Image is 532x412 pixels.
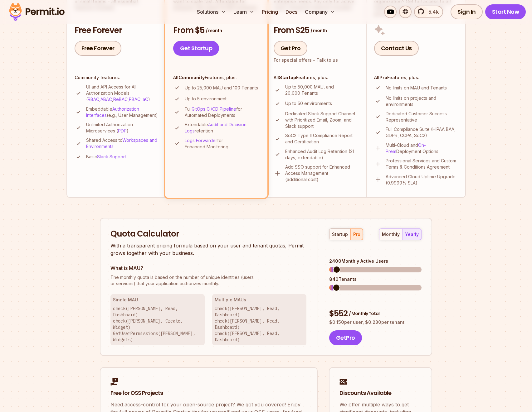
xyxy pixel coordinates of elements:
a: RBAC [88,97,99,102]
a: Get Startup [173,41,219,56]
h3: Multiple MAUs [215,297,304,303]
p: No limits on projects and environments [386,95,458,108]
p: Full for Automated Deployments [185,106,259,118]
img: Permit logo [6,1,67,22]
h4: All Features, plus: [173,74,259,81]
span: / month [206,27,222,34]
p: $ 0.150 per user, $ 0.230 per tenant [329,319,422,325]
a: Start Now [485,4,526,19]
div: For special offers - [274,57,338,63]
a: Logs Forwarder [185,138,217,143]
a: Authorization Interfaces [86,106,139,118]
a: GitOps CI/CD Pipeline [192,106,236,112]
p: for Enhanced Monitoring [185,137,259,150]
p: Full Compliance Suite (HIPAA BAA, GDPR, CCPA, SoC2) [386,126,458,139]
div: 2400 Monthly Active Users [329,258,422,264]
h3: From $25 [274,25,359,36]
h2: Quota Calculator [110,228,306,240]
a: Audit and Decision Logs [185,122,246,133]
p: Multi-Cloud and Deployment Options [386,142,458,155]
a: Get Pro [274,41,308,56]
button: Company [302,6,338,18]
p: Unlimited Authorization Microservices ( ) [86,122,159,134]
a: PDP [118,128,127,133]
p: Dedicated Customer Success Representative [386,111,458,123]
strong: Pro [379,75,387,80]
a: PBAC [129,97,140,102]
p: Up to 5 environment [185,96,227,102]
a: ABAC [100,97,112,102]
p: UI and API Access for All Authorization Models ( , , , , ) [86,84,159,103]
p: check([PERSON_NAME], Read, Dashboard) check([PERSON_NAME], Create, Widget) GetUserPermissions([PE... [113,305,202,343]
p: Up to 50,000 MAU, and 20,000 Tenants [285,84,359,96]
a: IaC [142,97,148,102]
p: or services) that your application authorizes monthly. [110,274,306,287]
a: Contact Us [374,41,419,56]
h3: From $5 [173,25,259,36]
p: Advanced Cloud Uptime Upgrade (0.9999% SLA) [386,174,458,186]
a: Sign In [451,4,483,19]
h3: What is MAU? [110,264,306,272]
button: Solutions [194,6,228,18]
p: No limits on MAU and Tenants [386,85,447,91]
div: 840 Tenants [329,276,422,282]
p: SoC2 Type II Compliance Report and Certification [285,132,359,145]
a: 5.4k [414,6,443,18]
h4: All Features, plus: [374,74,458,81]
p: Basic [86,154,126,160]
h2: Free for OSS Projects [110,389,307,397]
p: Extendable retention [185,122,259,134]
a: Docs [283,6,300,18]
a: ReBAC [113,97,128,102]
span: / month [310,27,327,34]
p: Embeddable (e.g., User Management) [86,106,159,118]
h3: Single MAU [113,297,202,303]
div: monthly [382,231,400,237]
a: Pricing [259,6,281,18]
p: With a transparent pricing formula based on your user and tenant quotas, Permit grows together wi... [110,242,306,257]
strong: Community [178,75,205,80]
a: On-Prem [386,142,426,154]
span: The monthly quota is based on the number of unique identities (users [110,274,306,280]
p: Dedicated Slack Support Channel with Prioritized Email, Zoom, and Slack support [285,111,359,129]
span: / Monthly Total [349,310,379,317]
a: Talk to us [316,57,338,63]
div: startup [332,231,348,237]
p: check([PERSON_NAME], Read, Dashboard) check([PERSON_NAME], Read, Dashboard) check([PERSON_NAME], ... [215,305,304,343]
h3: Free Forever [75,25,159,36]
p: Professional Services and Custom Terms & Conditions Agreement [386,158,458,170]
p: Up to 25,000 MAU and 100 Tenants [185,85,258,91]
p: Up to 50 environments [285,100,332,107]
p: Enhanced Audit Log Retention (21 days, extendable) [285,148,359,161]
p: Add SSO support for Enhanced Access Management (additional cost) [285,164,359,183]
p: Shared Access to [86,137,159,150]
h4: Community features: [75,74,159,81]
span: 5.4k [425,8,439,16]
div: $ 552 [329,308,422,319]
a: Free Forever [75,41,121,56]
h2: Discounts Available [339,389,422,397]
a: Slack Support [97,154,126,159]
h4: All Features, plus: [274,74,359,81]
button: GetPro [329,330,362,345]
strong: Startup [279,75,296,80]
button: Learn [231,6,257,18]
